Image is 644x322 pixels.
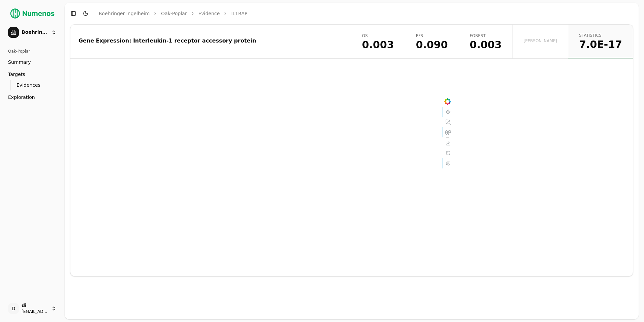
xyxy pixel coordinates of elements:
[568,25,633,58] a: statistics7.0E-17
[405,25,459,58] a: pfs0.090
[22,309,49,314] span: [EMAIL_ADDRESS][DOMAIN_NAME]
[8,303,19,314] span: D
[8,94,35,101] span: Exploration
[470,40,502,50] span: 0.003
[459,25,513,58] a: forest0.003
[78,38,341,44] div: Gene Expression: Interleukin-1 receptor accessory protein
[5,69,59,80] a: Targets
[470,33,502,38] span: forest
[22,303,49,309] span: di
[362,33,394,38] span: os
[362,40,394,50] span: 0.003
[99,10,247,17] nav: breadcrumb
[416,40,448,50] span: 0.090
[8,59,31,65] span: Summary
[14,80,51,90] a: Evidences
[8,71,25,78] span: Targets
[17,82,40,88] span: Evidences
[161,10,187,17] a: Oak-Poplar
[5,92,59,103] a: Exploration
[5,300,59,317] button: Ddi[EMAIL_ADDRESS][DOMAIN_NAME]
[99,10,150,17] a: Boehringer Ingelheim
[351,25,405,58] a: os0.003
[5,5,59,22] img: Numenos
[231,10,247,17] a: IL1RAP
[416,33,448,38] span: pfs
[579,39,622,50] span: 7.0E-17
[22,29,49,35] span: Boehringer Ingelheim
[579,33,622,38] span: statistics
[5,57,59,68] a: Summary
[198,10,220,17] a: Evidence
[5,46,59,57] div: Oak-Poplar
[5,24,59,41] button: Boehringer Ingelheim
